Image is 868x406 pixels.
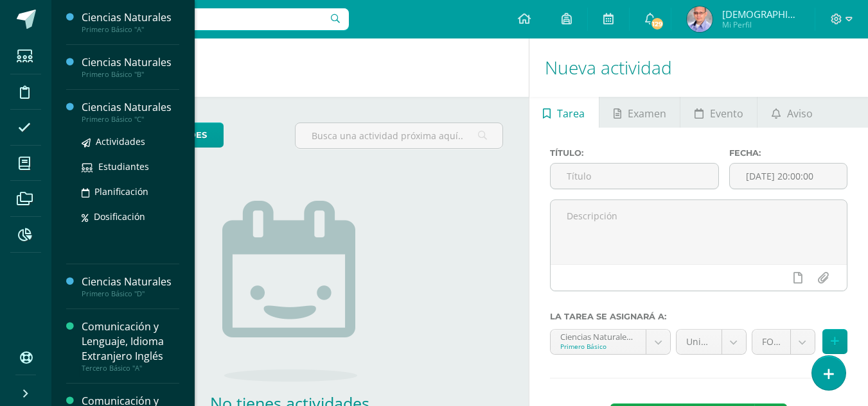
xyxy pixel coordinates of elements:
[550,312,847,321] label: La tarea se asignará a:
[82,275,179,289] div: Ciencias Naturales
[680,97,757,128] a: Evento
[82,70,179,79] div: Primero Básico "B"
[529,97,599,128] a: Tarea
[650,17,664,31] span: 129
[710,98,743,129] span: Evento
[757,97,826,128] a: Aviso
[296,123,502,148] input: Busca una actividad próxima aquí...
[752,330,815,354] a: FORMATIVO (60.0%)
[67,38,513,97] h1: Actividades
[82,25,179,34] div: Primero Básico "A"
[82,159,179,174] a: Estudiantes
[60,8,349,30] input: Busca un usuario...
[560,342,636,351] div: Primero Básico
[82,10,179,25] div: Ciencias Naturales
[94,210,145,223] span: Dosificación
[677,330,746,354] a: Unidad 3
[82,115,179,124] div: Primero Básico "C"
[687,6,713,32] img: 6631882797e12c53e037b4c09ade73fd.png
[550,148,720,158] label: Título:
[599,97,680,128] a: Examen
[96,135,145,148] span: Actividades
[762,330,781,354] span: FORMATIVO (60.0%)
[722,19,799,30] span: Mi Perfil
[82,134,179,149] a: Actividades
[82,100,179,124] a: Ciencias NaturalesPrimero Básico "C"
[729,148,847,158] label: Fecha:
[551,164,719,189] input: Título
[628,98,666,129] span: Examen
[557,98,585,129] span: Tarea
[82,319,179,373] a: Comunicación y Lenguaje, Idioma Extranjero InglésTercero Básico "A"
[545,38,853,97] h1: Nueva actividad
[82,275,179,298] a: Ciencias NaturalesPrimero Básico "D"
[82,55,179,70] div: Ciencias Naturales
[82,55,179,79] a: Ciencias NaturalesPrimero Básico "B"
[222,201,357,382] img: no_activities.png
[82,209,179,224] a: Dosificación
[82,319,179,364] div: Comunicación y Lenguaje, Idioma Extranjero Inglés
[98,160,149,173] span: Estudiantes
[82,100,179,115] div: Ciencias Naturales
[82,184,179,199] a: Planificación
[82,10,179,34] a: Ciencias NaturalesPrimero Básico "A"
[82,289,179,298] div: Primero Básico "D"
[94,185,148,198] span: Planificación
[787,98,813,129] span: Aviso
[686,330,712,354] span: Unidad 3
[551,330,670,354] a: Ciencias Naturales 'A'Primero Básico
[560,330,636,342] div: Ciencias Naturales 'A'
[730,164,847,189] input: Fecha de entrega
[722,8,799,21] span: [DEMOGRAPHIC_DATA]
